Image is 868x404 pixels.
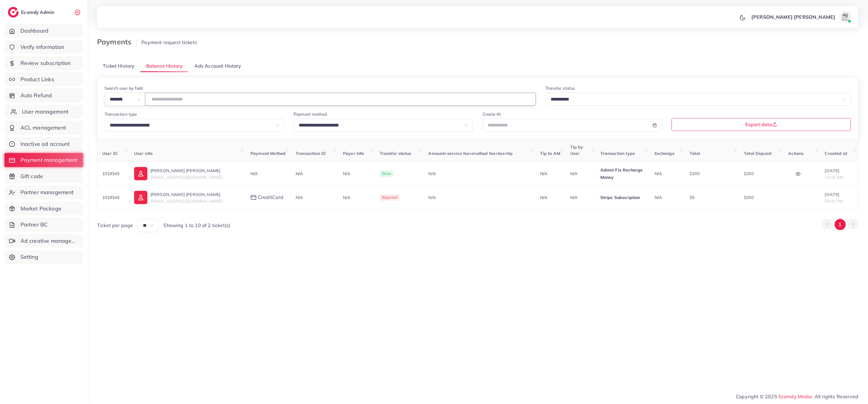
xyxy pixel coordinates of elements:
img: ic-user-info.36bf1079.svg [134,191,147,204]
span: creditCard [258,194,284,201]
p: N/A [540,170,561,177]
span: ACL management [20,124,66,132]
a: Setting [5,250,83,264]
a: Market Package [5,202,83,216]
span: Ticket per page [97,222,133,229]
span: Total [690,151,700,156]
span: Partner management [20,188,74,196]
span: $200 [690,171,700,176]
span: Inactive ad account [20,140,70,148]
span: [EMAIL_ADDRESS][DOMAIN_NAME] [150,175,222,180]
p: Admin Fix Recharge Money [600,166,645,181]
span: Copyright © 2025 [736,393,858,400]
span: Tip by User [570,144,583,156]
span: [EMAIL_ADDRESS][DOMAIN_NAME] [150,198,222,204]
a: Product Links [5,72,83,86]
a: Partner BC [5,218,83,232]
p: N/A [343,170,370,177]
p: N/A [570,170,591,177]
span: Payer Info [343,151,364,156]
a: [PERSON_NAME] [PERSON_NAME]avatar [748,11,854,23]
a: Verify information [5,40,83,54]
a: Review subscription [5,56,83,70]
a: Gift code [5,169,83,183]
a: logoEcomdy Admin [8,7,56,18]
span: Payment management [20,156,77,164]
div: N/A [428,171,530,177]
div: N/A [428,194,530,200]
span: Amount+service fee+method fee+tax+tip [428,151,513,156]
p: $200 [744,170,778,177]
span: Showing 1 to 10 of 2 ticket(s) [163,222,230,229]
h2: Ecomdy Admin [21,9,56,15]
button: Go to page 1 [835,219,846,230]
p: N/A [570,194,591,201]
span: 10:18 AM [825,175,843,180]
p: 1019543 [102,194,124,201]
div: N/A [250,171,286,177]
a: Dashboard [5,24,83,38]
span: Setting [20,253,38,261]
a: Inactive ad account [5,137,83,151]
p: [DATE] [825,167,853,174]
span: Ad creative management [20,237,78,245]
p: [PERSON_NAME] [PERSON_NAME] [150,191,222,198]
span: Auto Refund [20,91,52,99]
span: Dashboard [20,27,49,35]
span: Rejected [380,194,400,201]
span: N/A [655,195,662,200]
span: Created at [825,151,847,156]
h3: Payments [97,37,137,46]
span: Balance History [146,63,183,69]
p: [PERSON_NAME] [PERSON_NAME] [751,13,835,21]
span: Transaction type [600,151,635,156]
span: Tip to AM [540,151,560,156]
a: Ad creative management [5,234,83,248]
span: Verify information [20,43,64,51]
label: Transaction type [105,111,137,117]
span: Exchange [655,151,675,156]
span: Gift code [20,172,43,180]
a: Auto Refund [5,88,83,102]
label: Payment method [294,111,327,117]
span: Ticket History [103,63,134,69]
a: User management [5,105,83,119]
span: Done [380,170,394,177]
span: User management [22,108,68,116]
span: Payment Method [250,151,285,156]
img: payment [250,195,256,200]
a: Ecomdy Media [778,393,812,399]
span: Payment request tickets [141,39,197,45]
p: Stripe Subscription [600,194,645,201]
button: Export data [671,118,851,131]
span: Partner BC [20,221,48,229]
span: $9 [690,195,694,200]
a: ACL management [5,121,83,135]
span: Export data [745,122,777,127]
img: ic-user-info.36bf1079.svg [134,167,147,180]
span: Actions [788,151,804,156]
ul: Pagination [822,219,858,230]
img: logo [8,7,19,18]
p: N/A [343,194,370,201]
img: avatar [839,11,851,23]
span: Review subscription [20,59,71,67]
a: Payment management [5,153,83,167]
span: N/A [296,195,303,200]
span: Transaction ID [296,151,326,156]
span: N/A [655,171,662,176]
p: 1019543 [102,170,124,177]
label: Search user by field [105,85,143,91]
p: N/A [540,194,561,201]
p: [PERSON_NAME] [PERSON_NAME] [150,167,222,174]
span: N/A [296,171,303,176]
label: Create At [483,111,501,117]
span: Transfer status [380,151,411,156]
span: Market Package [20,205,61,213]
label: Transfer status [546,85,575,91]
span: 05:41 PM [825,198,843,204]
p: [DATE] [825,191,853,198]
span: Ads Account History [194,63,241,69]
p: $200 [744,194,778,201]
span: User ID [102,151,118,156]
